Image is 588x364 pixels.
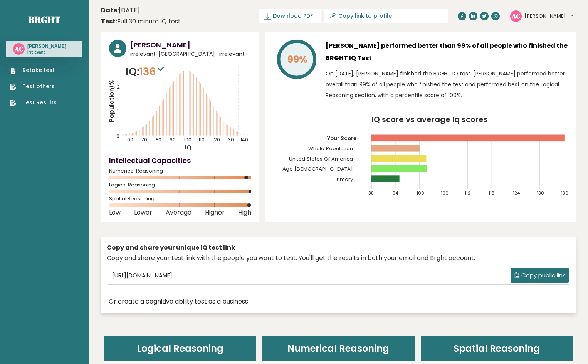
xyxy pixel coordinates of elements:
[109,197,251,200] span: Spatial Reasoning
[238,211,251,214] span: High
[134,211,152,214] span: Lower
[117,133,120,139] tspan: 0
[27,43,66,49] h3: [PERSON_NAME]
[326,68,568,101] p: On [DATE], [PERSON_NAME] finished the BRGHT IQ test. [PERSON_NAME] performed better overall than ...
[513,190,520,196] tspan: 124
[109,169,251,173] span: Numerical Reasoning
[126,64,166,79] p: IQ:
[561,190,568,196] tspan: 136
[117,108,119,114] tspan: 1
[101,6,140,15] time: [DATE]
[308,145,353,152] tspan: Whole Population
[440,190,448,196] tspan: 106
[109,297,248,306] a: Or create a cognitive ability test as a business
[368,190,374,196] tspan: 88
[141,136,147,143] tspan: 70
[392,190,398,196] tspan: 94
[109,155,251,166] h4: Intellectual Capacities
[372,114,488,125] tspan: IQ score vs average Iq scores
[109,183,251,186] span: Logical Reasoning
[130,40,251,50] h3: [PERSON_NAME]
[27,50,66,55] p: irrelevant
[489,190,494,196] tspan: 118
[326,135,356,142] tspan: Your Score
[465,190,470,196] tspan: 112
[524,12,573,20] button: [PERSON_NAME]
[127,136,133,143] tspan: 60
[101,6,119,15] b: Date:
[205,211,225,214] span: Higher
[184,136,192,143] tspan: 100
[289,155,353,163] tspan: United States Of America
[287,53,307,66] tspan: 99%
[10,66,57,74] a: Retake test
[109,211,121,214] span: Low
[10,82,57,91] a: Test others
[10,99,57,107] a: Test Results
[107,243,570,252] div: Copy and share your unique IQ test link
[117,84,120,90] tspan: 2
[259,9,321,23] a: Download PDF
[417,190,424,196] tspan: 100
[326,40,568,64] h3: [PERSON_NAME] performed better than 99% of all people who finished the BRGHT IQ Test
[212,136,220,143] tspan: 120
[104,336,256,361] header: Logical Reasoning
[273,12,313,20] span: Download PDF
[139,64,166,79] span: 136
[537,190,544,196] tspan: 130
[156,136,162,143] tspan: 80
[421,336,573,361] header: Spatial Reasoning
[130,50,251,58] span: irrelevant, [GEOGRAPHIC_DATA] , irrelevant
[199,136,205,143] tspan: 110
[521,271,565,280] span: Copy public link
[226,136,234,143] tspan: 130
[101,17,181,26] div: Full 30 minute IQ test
[333,176,353,183] tspan: Primary
[262,336,415,361] header: Numerical Reasoning
[108,80,116,122] tspan: Population/%
[511,268,569,283] button: Copy public link
[107,253,570,263] div: Copy and share your test link with the people you want to test. You'll get the results in both yo...
[241,136,249,143] tspan: 140
[170,136,176,143] tspan: 90
[282,165,353,173] tspan: Age [DEMOGRAPHIC_DATA]
[14,44,24,53] text: AC
[166,211,192,214] span: Average
[511,11,521,20] text: AC
[185,143,192,151] tspan: IQ
[101,17,117,26] b: Test:
[28,13,60,26] a: Brght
